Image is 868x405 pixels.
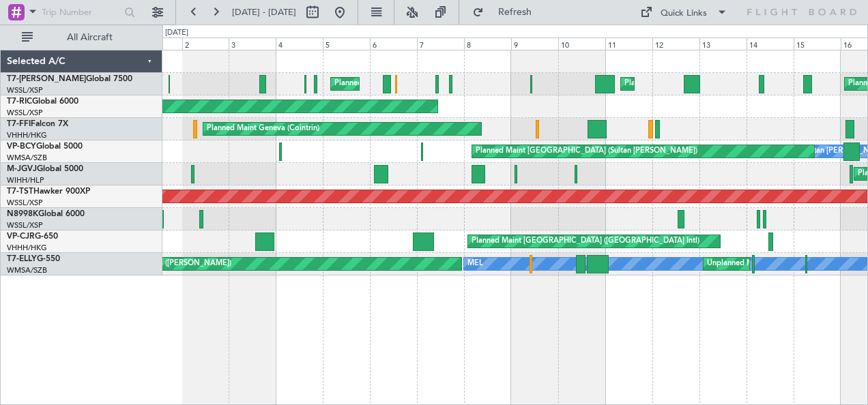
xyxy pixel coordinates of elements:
div: Quick Links [661,7,707,20]
a: T7-FFIFalcon 7X [7,120,68,128]
a: T7-ELLYG-550 [7,255,60,263]
span: VP-CJR [7,232,35,241]
a: WSSL/XSP [7,108,43,118]
a: WIHH/HLP [7,175,44,185]
div: 13 [699,37,747,50]
div: Planned Maint [GEOGRAPHIC_DATA] (Sultan [PERSON_NAME]) [476,141,697,162]
div: Planned Maint Dubai (Al Maktoum Intl) [334,74,469,94]
a: VP-CJRG-650 [7,232,58,241]
button: Quick Links [633,1,734,23]
a: WMSA/SZB [7,153,47,163]
div: 4 [276,37,323,50]
button: Refresh [466,1,548,23]
div: 15 [794,37,841,50]
a: T7-TSTHawker 900XP [7,187,90,196]
span: T7-FFI [7,120,31,128]
span: Refresh [487,7,544,17]
div: 3 [229,37,276,50]
span: T7-RIC [7,97,32,106]
a: WSSL/XSP [7,220,43,230]
span: All Aircraft [35,33,144,42]
input: Trip Number [42,2,120,22]
a: VHHH/HKG [7,130,47,140]
div: 9 [511,37,558,50]
a: VP-BCYGlobal 5000 [7,142,83,151]
div: 11 [605,37,652,50]
span: T7-TST [7,187,33,196]
a: M-JGVJGlobal 5000 [7,165,83,173]
div: Planned Maint [GEOGRAPHIC_DATA] ([GEOGRAPHIC_DATA]) [624,74,839,94]
div: MEL [467,254,483,274]
div: Planned Maint [GEOGRAPHIC_DATA] ([GEOGRAPHIC_DATA] Intl) [472,231,699,252]
a: VHHH/HKG [7,243,47,253]
div: 10 [558,37,605,50]
span: M-JGVJ [7,165,37,173]
div: 2 [182,37,229,50]
div: 7 [417,37,464,50]
a: WMSA/SZB [7,265,47,275]
div: Planned Maint Geneva (Cointrin) [207,119,319,139]
div: 6 [370,37,417,50]
span: VP-BCY [7,142,36,151]
button: All Aircraft [15,27,148,48]
span: N8998K [7,210,38,218]
span: T7-[PERSON_NAME] [7,75,86,83]
a: T7-[PERSON_NAME]Global 7500 [7,75,132,83]
div: 12 [652,37,699,50]
span: [DATE] - [DATE] [232,6,296,18]
a: WSSL/XSP [7,85,43,95]
div: 14 [747,37,794,50]
div: 8 [464,37,511,50]
a: T7-RICGlobal 6000 [7,97,78,106]
a: WSSL/XSP [7,198,43,208]
div: 5 [323,37,370,50]
div: [DATE] [165,27,188,39]
span: T7-ELLY [7,255,37,263]
a: N8998KGlobal 6000 [7,210,85,218]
